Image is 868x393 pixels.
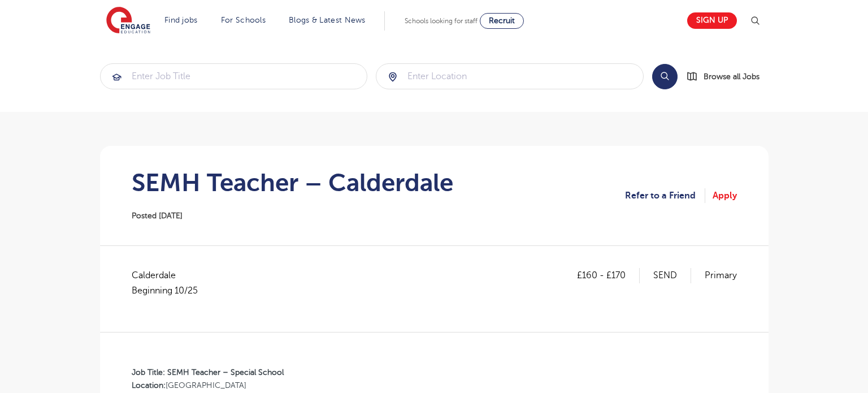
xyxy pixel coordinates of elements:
[405,17,478,25] span: Schools looking for staff
[132,211,183,220] span: Posted [DATE]
[101,64,367,89] input: Submit
[625,188,705,203] a: Refer to a Friend
[376,63,644,89] div: Submit
[289,16,366,24] a: Blogs & Latest News
[480,13,524,29] a: Recruit
[652,64,678,89] button: Search
[132,368,284,377] b: Job Title: SEMH Teacher – Special School
[577,268,640,283] p: £160 - £170
[106,7,150,35] img: Engage Education
[376,64,643,89] input: Submit
[100,63,368,89] div: Submit
[653,268,691,283] p: SEND
[132,268,209,298] span: Calderdale
[489,16,515,25] span: Recruit
[164,16,198,24] a: Find jobs
[221,16,266,24] a: For Schools
[132,283,198,298] p: Beginning 10/25
[713,188,737,203] a: Apply
[132,381,166,390] b: Location:
[704,70,759,83] span: Browse all Jobs
[687,12,737,29] a: Sign up
[687,70,769,83] a: Browse all Jobs
[132,169,453,197] h1: SEMH Teacher – Calderdale
[705,268,737,283] p: Primary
